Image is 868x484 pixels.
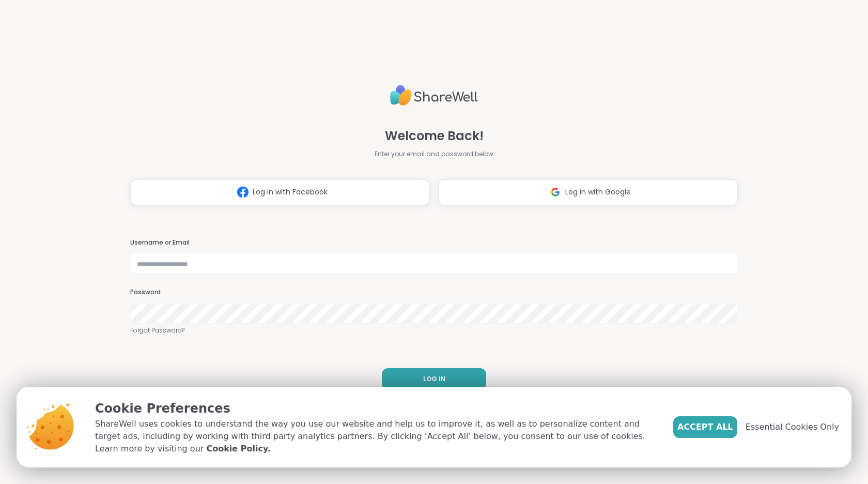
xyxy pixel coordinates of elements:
button: Log in with Google [438,179,738,205]
span: Log in with Google [565,187,631,198]
img: ShareWell Logomark [233,183,253,202]
button: LOG IN [382,368,486,390]
span: Welcome Back! [385,127,484,145]
span: Essential Cookies Only [746,421,839,433]
img: ShareWell Logomark [546,183,565,202]
span: Log in with Facebook [253,187,328,198]
img: ShareWell Logo [390,81,478,110]
button: Log in with Facebook [130,179,430,205]
p: ShareWell uses cookies to understand the way you use our website and help us to improve it, as we... [95,418,657,455]
span: Enter your email and password below [375,149,493,159]
span: Accept All [677,421,733,433]
a: Cookie Policy. [206,443,270,455]
button: Accept All [673,416,737,438]
p: Cookie Preferences [95,399,657,418]
span: LOG IN [423,374,445,384]
a: Forgot Password? [130,326,738,335]
h3: Username or Email [130,238,738,247]
h3: Password [130,288,738,297]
